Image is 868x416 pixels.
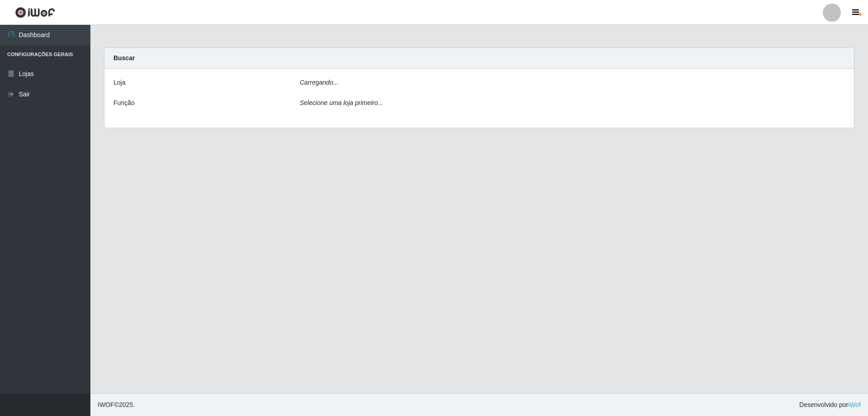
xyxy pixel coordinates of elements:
i: Selecione uma loja primeiro... [300,99,383,106]
a: iWof [848,401,861,408]
span: © 2025 . [98,400,135,410]
span: IWOF [98,401,114,408]
label: Loja [113,78,125,87]
i: Carregando... [300,79,339,86]
img: CoreUI Logo [15,7,55,18]
span: Desenvolvido por [799,400,861,410]
label: Função [113,98,135,108]
strong: Buscar [113,54,135,62]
